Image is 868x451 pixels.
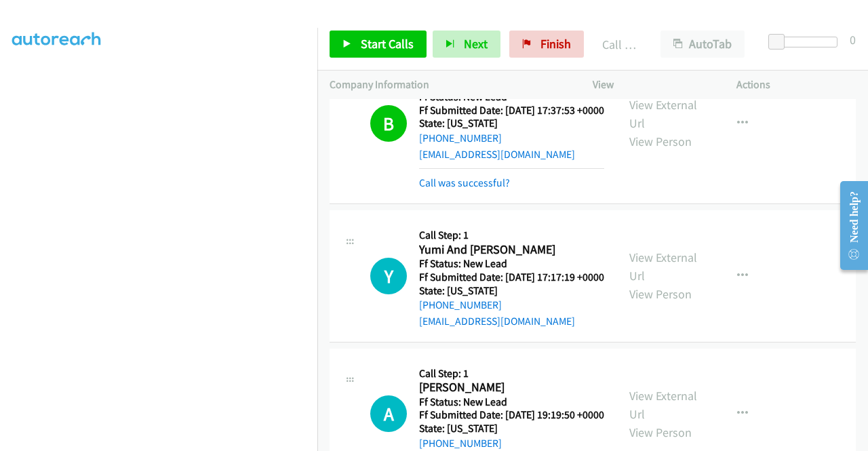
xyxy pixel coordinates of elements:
[419,257,604,271] h5: Ff Status: New Lead
[775,37,837,47] div: Delay between calls (in seconds)
[370,105,407,142] h1: B
[370,395,407,432] h1: A
[540,36,571,52] span: Finish
[330,77,568,93] p: Company Information
[629,250,697,283] a: View External Url
[370,258,407,294] div: The call is yet to be attempted
[593,77,712,93] p: View
[419,284,604,298] h5: State: [US_STATE]
[433,31,500,58] button: Next
[419,408,604,422] h5: Ff Submitted Date: [DATE] 19:19:50 +0000
[602,35,636,54] p: Call Completed
[419,104,604,117] h5: Ff Submitted Date: [DATE] 17:37:53 +0000
[370,395,407,432] div: The call is yet to be attempted
[829,172,868,279] iframe: Resource Center
[370,258,407,294] h1: Y
[419,380,604,395] h2: [PERSON_NAME]
[419,229,604,242] h5: Call Step: 1
[419,132,502,144] a: [PHONE_NUMBER]
[419,315,575,328] a: [EMAIL_ADDRESS][DOMAIN_NAME]
[629,134,692,149] a: View Person
[419,298,502,311] a: [PHONE_NUMBER]
[419,176,510,189] a: Call was successful?
[419,395,604,409] h5: Ff Status: New Lead
[419,437,502,450] a: [PHONE_NUMBER]
[361,36,414,52] span: Start Calls
[629,388,697,422] a: View External Url
[850,31,856,49] div: 0
[464,36,488,52] span: Next
[419,271,604,284] h5: Ff Submitted Date: [DATE] 17:17:19 +0000
[419,367,604,380] h5: Call Step: 1
[660,31,745,58] button: AutoTab
[629,286,692,302] a: View Person
[629,425,692,440] a: View Person
[419,148,575,161] a: [EMAIL_ADDRESS][DOMAIN_NAME]
[419,117,604,130] h5: State: [US_STATE]
[419,242,604,258] h2: Yumi And [PERSON_NAME]
[736,77,856,93] p: Actions
[330,31,427,58] a: Start Calls
[509,31,584,58] a: Finish
[419,422,604,435] h5: State: [US_STATE]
